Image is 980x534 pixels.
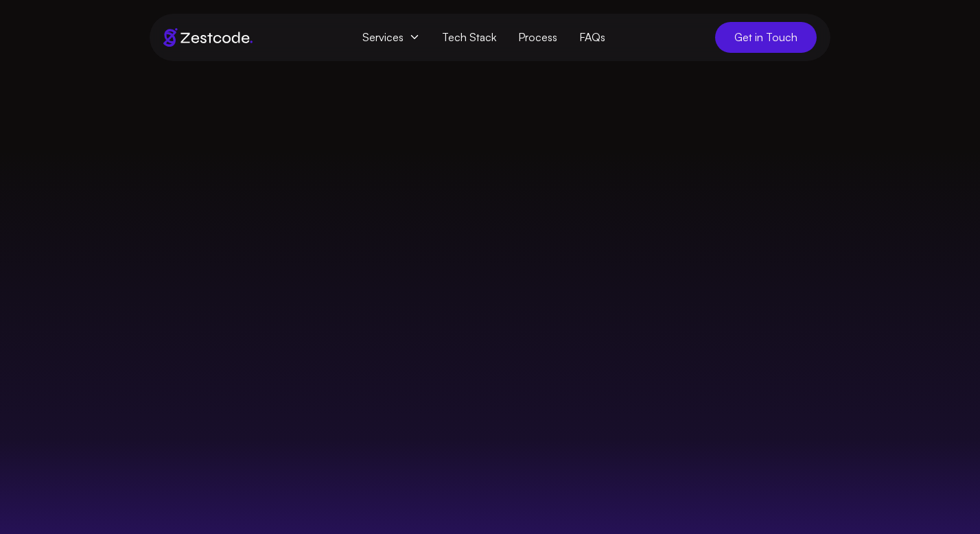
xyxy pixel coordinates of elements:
[163,28,253,47] img: Brand logo of zestcode digital
[715,22,817,53] a: Get in Touch
[351,25,431,50] span: Services
[431,25,507,50] a: Tech Stack
[568,25,616,50] a: FAQs
[507,25,568,50] a: Process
